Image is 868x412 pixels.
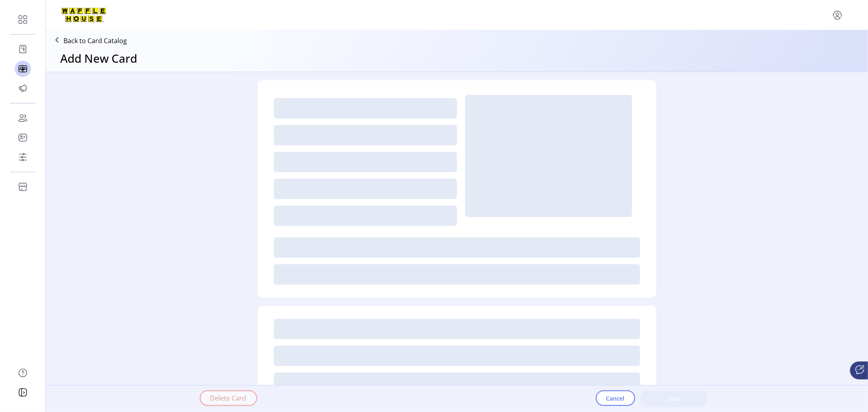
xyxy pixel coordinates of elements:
h3: Add New Card [60,50,137,67]
span: Cancel [606,394,625,403]
p: Back to Card Catalog [63,36,127,46]
img: logo [62,8,106,22]
button: Cancel [596,390,635,406]
button: menu [831,9,844,22]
